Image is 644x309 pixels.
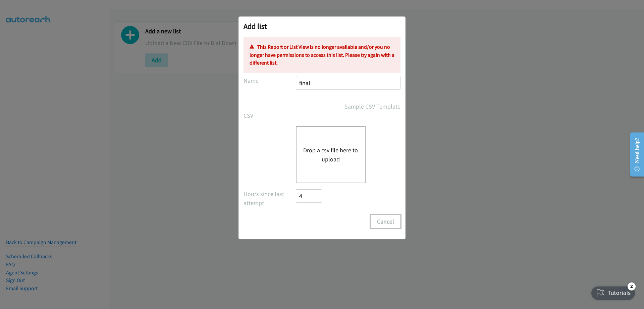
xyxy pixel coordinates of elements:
p: This Report or List View is no longer available and/or you no longer have permissions to access t... [250,43,394,67]
button: Cancel [371,215,400,228]
iframe: Resource Center [625,128,644,181]
a: Sample CSV Template [344,102,400,111]
label: Hours since last attempt [244,189,296,207]
button: Drop a csv file here to upload [303,146,358,164]
label: CSV [244,111,296,120]
label: Name [244,76,296,85]
iframe: Checklist [587,280,639,304]
h2: Add list [244,22,400,31]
